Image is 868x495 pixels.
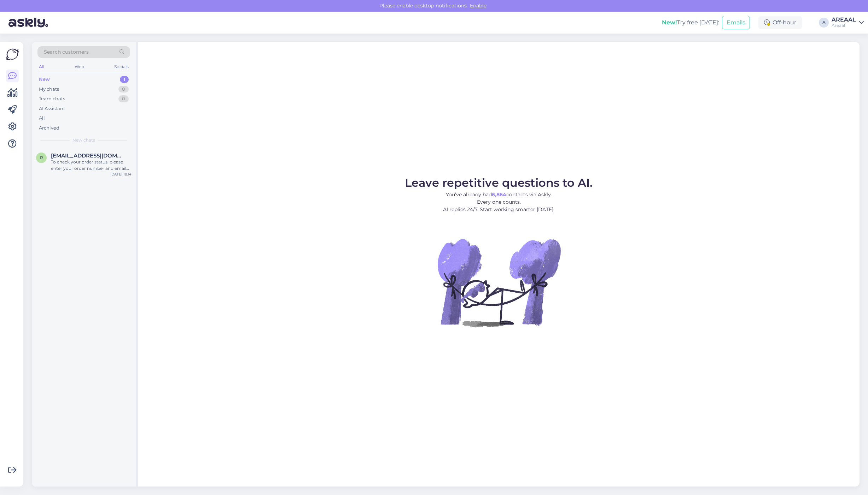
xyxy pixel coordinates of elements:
[39,105,65,112] div: AI Assistant
[72,137,95,143] span: New chats
[51,159,132,172] div: To check your order status, please enter your order number and email here: - [URL][DOMAIN_NAME] -...
[39,125,59,132] div: Archived
[51,153,124,159] span: romawkaxd2007@gmail.com
[39,86,59,93] div: My chats
[722,16,750,29] button: Emails
[405,191,593,213] p: You’ve already had contacts via Askly. Every one counts. AI replies 24/7. Start working smarter [...
[468,2,489,9] span: Enable
[39,95,65,102] div: Team chats
[758,16,802,29] div: Off-hour
[110,172,132,177] div: [DATE] 18:14
[120,76,129,83] div: 1
[118,86,129,93] div: 0
[662,18,719,27] div: Try free [DATE]:
[405,176,593,190] span: Leave repetitive questions to AI.
[435,219,563,346] img: No Chat active
[39,76,50,83] div: New
[40,155,43,160] span: r
[832,17,864,28] a: AREAALAreaal
[6,48,19,61] img: Askly Logo
[662,19,677,26] b: New!
[492,191,506,198] b: 6,864
[819,18,829,28] div: A
[44,48,89,56] span: Search customers
[73,62,86,71] div: Web
[832,23,856,28] div: Areaal
[39,115,45,122] div: All
[113,62,130,71] div: Socials
[118,95,129,102] div: 0
[37,62,46,71] div: All
[832,17,856,23] div: AREAAL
